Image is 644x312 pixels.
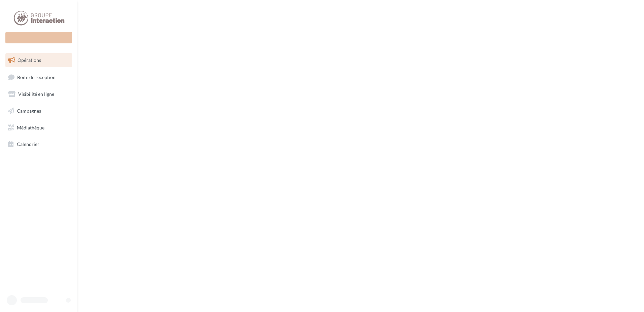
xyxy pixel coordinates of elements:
[4,137,73,151] a: Calendrier
[17,124,44,130] span: Médiathèque
[18,57,41,63] span: Opérations
[4,121,73,135] a: Médiathèque
[17,74,56,80] span: Boîte de réception
[4,104,73,118] a: Campagnes
[17,141,39,147] span: Calendrier
[4,53,73,67] a: Opérations
[4,70,73,84] a: Boîte de réception
[17,108,41,114] span: Campagnes
[4,87,73,101] a: Visibilité en ligne
[18,91,54,97] span: Visibilité en ligne
[5,32,72,43] div: Nouvelle campagne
